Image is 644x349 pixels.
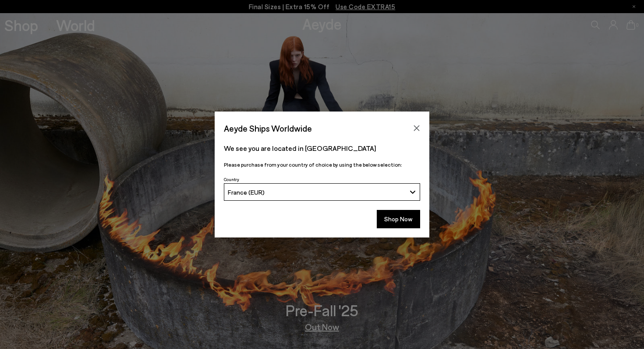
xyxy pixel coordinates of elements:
span: France (EUR) [228,188,265,196]
button: Close [410,122,423,135]
p: We see you are located in [GEOGRAPHIC_DATA] [224,143,420,154]
p: Please purchase from your country of choice by using the below selection: [224,161,420,169]
span: Country [224,177,239,182]
span: Aeyde Ships Worldwide [224,121,312,136]
button: Shop Now [377,210,420,228]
